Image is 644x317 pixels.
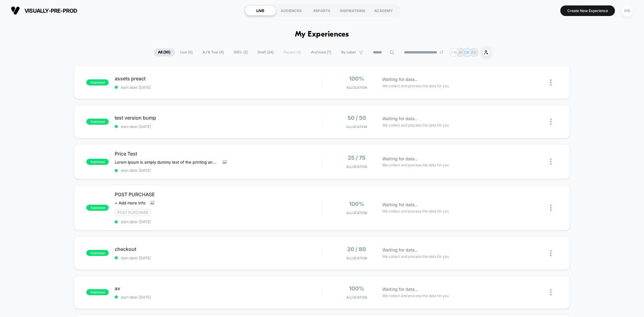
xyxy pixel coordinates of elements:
img: close [550,289,552,296]
span: Waiting for data... [382,115,418,122]
span: Lorem Ipsum is simply dummy text of the printing and typesetting industry. Lorem Ipsum has been t... [115,160,218,165]
span: We collect and process the data for you [382,293,449,299]
span: Waiting for data... [382,286,418,293]
p: JR [458,50,463,55]
img: close [550,119,552,125]
span: Price Test [115,151,322,157]
img: close [550,205,552,211]
span: A/B Test ( 4 ) [198,48,229,56]
span: Allocation [346,85,367,90]
div: LIVE [245,6,276,15]
div: + 18 [450,48,458,57]
img: end [440,50,443,54]
span: 100% [349,285,364,292]
span: Post Purchase [115,209,151,216]
button: MB [620,5,635,17]
span: checkout [115,246,322,252]
span: published [86,79,109,85]
span: We collect and process the data for you [382,162,449,168]
span: av [115,285,322,291]
span: Waiting for data... [382,201,418,208]
img: close [550,250,552,256]
div: AUDIENCES [276,6,307,15]
div: MB [621,5,633,17]
span: Allocation [346,256,367,260]
span: published [86,159,109,165]
p: OK [465,50,470,55]
span: start date: [DATE] [115,219,322,224]
span: Allocation [346,125,367,129]
span: start date: [DATE] [115,85,322,90]
div: INSPIRATIONS [338,6,368,15]
span: start date: [DATE] [115,295,322,299]
span: Waiting for data... [382,247,418,253]
span: 100% [349,201,364,207]
span: published [86,119,109,125]
span: published [86,250,109,256]
h1: My Experiences [295,30,349,39]
span: POST PURCHASE [115,191,322,197]
span: start date: [DATE] [115,256,322,260]
img: Visually logo [11,6,20,15]
span: Allocation [346,211,367,215]
span: Archived ( 7 ) [307,48,336,56]
div: REPORTS [307,6,338,15]
span: 20 / 80 [348,246,366,252]
span: published [86,205,109,211]
img: close [550,158,552,165]
span: Waiting for data... [382,76,418,83]
span: 25 / 75 [348,155,366,161]
span: assets preact [115,75,322,82]
button: Create New Experience [560,5,615,16]
span: We collect and process the data for you [382,208,449,214]
span: 100% [349,75,364,82]
span: visually-pre-prod [24,8,77,14]
span: Allocation [346,295,367,299]
span: Waiting for data... [382,155,418,162]
img: close [550,79,552,86]
span: published [86,289,109,295]
span: + Add more info [115,200,146,205]
span: start date: [DATE] [115,124,322,129]
span: We collect and process the data for you [382,83,449,89]
span: 100% ( 2 ) [229,48,252,56]
span: Live ( 6 ) [176,48,197,56]
span: Draft ( 24 ) [253,48,278,56]
span: Allocation [346,165,367,169]
p: KS [471,50,476,55]
span: 50 / 50 [348,115,366,121]
button: visually-pre-prod [9,6,79,15]
span: We collect and process the data for you [382,122,449,128]
div: ACADEMY [368,6,399,15]
span: start date: [DATE] [115,168,322,173]
span: We collect and process the data for you [382,254,449,259]
span: test version bump [115,115,322,121]
span: By Label [341,50,356,55]
span: All ( 30 ) [154,48,175,56]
